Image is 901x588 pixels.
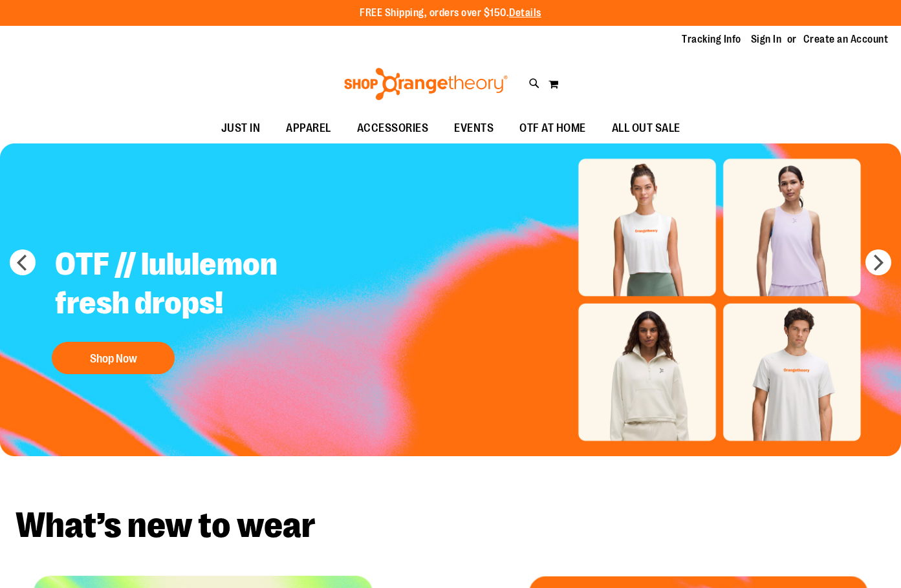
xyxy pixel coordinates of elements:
[45,235,367,381] a: OTF // lululemon fresh drops! Shop Now
[454,114,494,143] span: EVENTS
[865,249,891,275] button: next
[612,114,680,143] span: ALL OUT SALE
[286,114,331,143] span: APPAREL
[803,32,889,47] a: Create an Account
[357,114,429,143] span: ACCESSORIES
[10,249,36,275] button: prev
[221,114,261,143] span: JUST IN
[342,68,510,100] img: Shop Orangetheory
[519,114,586,143] span: OTF AT HOME
[16,508,885,543] h2: What’s new to wear
[682,32,741,47] a: Tracking Info
[509,7,541,19] a: Details
[52,342,175,374] button: Shop Now
[751,32,782,47] a: Sign In
[45,235,367,335] h2: OTF // lululemon fresh drops!
[360,6,541,21] p: FREE Shipping, orders over $150.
